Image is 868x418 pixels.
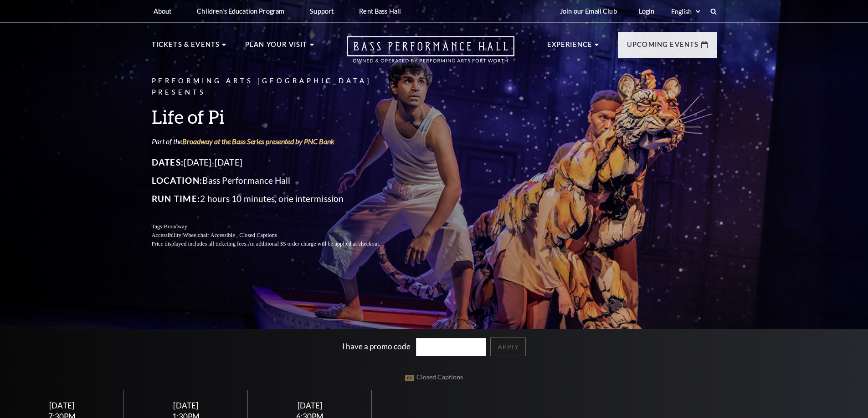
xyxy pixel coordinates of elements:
p: Experience [547,39,593,55]
p: Support [310,7,334,15]
p: [DATE]-[DATE] [152,155,402,170]
p: 2 hours 10 minutes, one intermission [152,191,402,206]
p: Price displayed includes all ticketing fees. [152,240,402,248]
p: About [154,7,172,15]
h3: Life of Pi [152,105,402,128]
span: Location: [152,175,203,186]
div: [DATE] [135,401,237,410]
p: Performing Arts [GEOGRAPHIC_DATA] Presents [152,76,402,98]
div: [DATE] [259,401,361,410]
a: Broadway at the Bass Series presented by PNC Bank [182,137,334,146]
span: Wheelchair Accessible , Closed Captions [183,232,277,238]
p: Upcoming Events [627,39,699,55]
label: I have a promo code [342,341,411,351]
span: Broadway [164,223,187,230]
p: Part of the [152,136,402,146]
span: Dates: [152,157,184,167]
p: Plan Your Visit [245,39,308,55]
p: Bass Performance Hall [152,173,402,188]
span: Run Time: [152,193,200,204]
p: Tickets & Events [152,39,220,55]
select: Select: [669,7,702,16]
p: Rent Bass Hall [359,7,401,15]
p: Tags: [152,222,402,231]
div: [DATE] [11,401,113,410]
span: An additional $5 order charge will be applied at checkout. [247,241,380,247]
p: Accessibility: [152,231,402,240]
p: Children's Education Program [197,7,284,15]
